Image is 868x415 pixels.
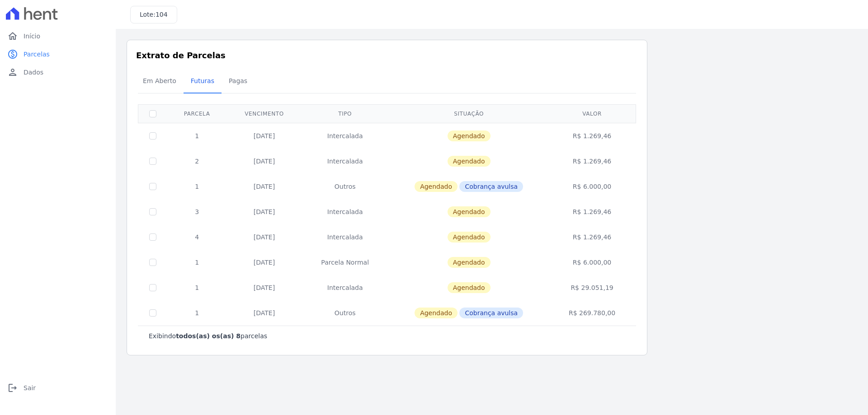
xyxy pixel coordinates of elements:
[167,250,226,275] td: 1
[550,275,635,300] td: R$ 29.051,19
[388,104,550,123] th: Situação
[223,72,253,90] span: Pagas
[156,11,168,18] span: 104
[302,149,388,174] td: Intercalada
[302,224,388,250] td: Intercalada
[167,300,226,326] td: 1
[185,72,220,90] span: Futuras
[24,50,50,59] span: Parcelas
[448,232,491,242] span: Agendado
[140,10,168,19] h3: Lote:
[136,70,184,93] a: Em Aberto
[302,199,388,224] td: Intercalada
[302,275,388,300] td: Intercalada
[550,224,635,250] td: R$ 1.269,46
[226,199,302,224] td: [DATE]
[448,156,491,167] span: Agendado
[222,70,255,93] a: Pagas
[167,199,226,224] td: 3
[226,149,302,174] td: [DATE]
[302,300,388,326] td: Outros
[550,123,635,149] td: R$ 1.269,46
[184,70,222,93] a: Futuras
[550,250,635,275] td: R$ 6.000,00
[4,63,112,81] a: personDados
[550,149,635,174] td: R$ 1.269,46
[136,49,638,61] h3: Extrato de Parcelas
[176,332,241,340] b: todos(as) os(as) 8
[226,300,302,326] td: [DATE]
[149,331,267,340] p: Exibindo parcelas
[4,27,112,45] a: homeInício
[4,45,112,63] a: paidParcelas
[226,104,302,123] th: Vencimento
[7,67,18,78] i: person
[226,174,302,199] td: [DATE]
[167,174,226,199] td: 1
[167,224,226,250] td: 4
[226,275,302,300] td: [DATE]
[167,275,226,300] td: 1
[550,300,635,326] td: R$ 269.780,00
[226,123,302,149] td: [DATE]
[7,31,18,42] i: home
[302,104,388,123] th: Tipo
[226,250,302,275] td: [DATE]
[24,32,40,41] span: Início
[167,123,226,149] td: 1
[448,206,491,217] span: Agendado
[167,104,226,123] th: Parcela
[4,379,112,397] a: logoutSair
[302,250,388,275] td: Parcela Normal
[302,174,388,199] td: Outros
[415,181,458,192] span: Agendado
[415,308,458,318] span: Agendado
[550,104,635,123] th: Valor
[448,282,491,293] span: Agendado
[226,224,302,250] td: [DATE]
[302,123,388,149] td: Intercalada
[24,68,43,77] span: Dados
[167,149,226,174] td: 2
[7,49,18,60] i: paid
[7,382,18,393] i: logout
[137,72,182,90] span: Em Aberto
[448,257,491,268] span: Agendado
[448,131,491,141] span: Agendado
[459,308,523,318] span: Cobrança avulsa
[550,174,635,199] td: R$ 6.000,00
[550,199,635,224] td: R$ 1.269,46
[459,181,523,192] span: Cobrança avulsa
[24,383,36,392] span: Sair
